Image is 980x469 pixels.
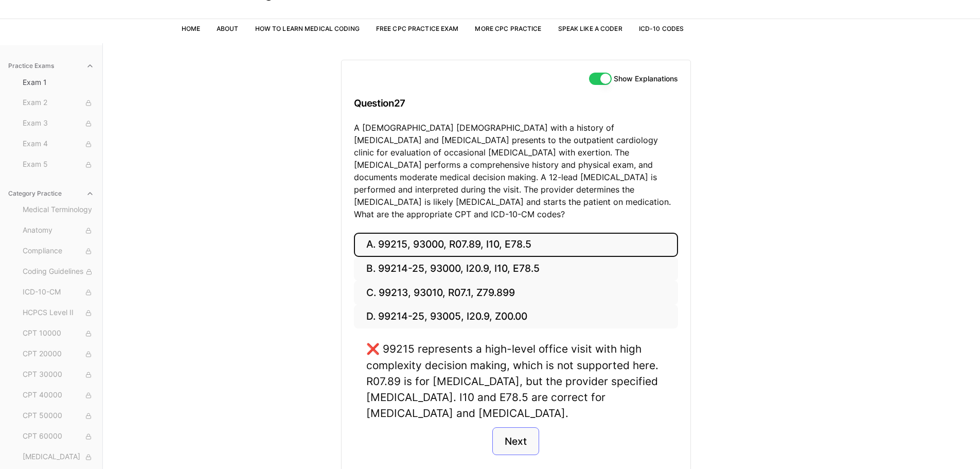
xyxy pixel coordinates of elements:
[19,243,98,259] button: Compliance
[23,349,94,360] span: CPT 20000
[217,25,239,32] a: About
[19,74,98,91] button: Exam 1
[23,118,94,129] span: Exam 3
[376,25,459,32] a: Free CPC Practice Exam
[23,225,94,236] span: Anatomy
[23,451,94,463] span: [MEDICAL_DATA]
[614,75,678,82] label: Show Explanations
[19,346,98,362] button: CPT 20000
[19,115,98,132] button: Exam 3
[639,25,684,32] a: ICD-10 Codes
[19,428,98,445] button: CPT 60000
[354,257,678,281] button: B. 99214-25, 93000, I20.9, I10, E78.5
[492,427,539,455] button: Next
[4,58,98,74] button: Practice Exams
[23,410,94,422] span: CPT 50000
[366,341,666,421] div: ❌ 99215 represents a high-level office visit with high complexity decision making, which is not s...
[255,25,360,32] a: How to Learn Medical Coding
[354,88,678,118] h3: Question 27
[354,281,678,305] button: C. 99213, 93010, R07.1, Z79.899
[23,159,94,170] span: Exam 5
[19,136,98,152] button: Exam 4
[354,233,678,257] button: A. 99215, 93000, R07.89, I10, E78.5
[182,25,200,32] a: Home
[19,367,98,383] button: CPT 30000
[19,284,98,301] button: ICD-10-CM
[19,202,98,218] button: Medical Terminology
[475,25,541,32] a: More CPC Practice
[23,246,94,257] span: Compliance
[23,77,94,88] span: Exam 1
[354,121,678,220] p: A [DEMOGRAPHIC_DATA] [DEMOGRAPHIC_DATA] with a history of [MEDICAL_DATA] and [MEDICAL_DATA] prese...
[23,266,94,277] span: Coding Guidelines
[23,431,94,442] span: CPT 60000
[558,25,622,32] a: Speak Like a Coder
[23,328,94,339] span: CPT 10000
[19,305,98,321] button: HCPCS Level II
[23,287,94,298] span: ICD-10-CM
[19,264,98,280] button: Coding Guidelines
[354,305,678,329] button: D. 99214-25, 93005, I20.9, Z00.00
[19,387,98,404] button: CPT 40000
[19,222,98,239] button: Anatomy
[19,325,98,342] button: CPT 10000
[23,138,94,150] span: Exam 4
[23,204,94,216] span: Medical Terminology
[23,307,94,319] span: HCPCS Level II
[19,408,98,424] button: CPT 50000
[19,95,98,111] button: Exam 2
[19,157,98,173] button: Exam 5
[23,390,94,401] span: CPT 40000
[19,449,98,465] button: [MEDICAL_DATA]
[4,185,98,202] button: Category Practice
[23,369,94,380] span: CPT 30000
[23,97,94,109] span: Exam 2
